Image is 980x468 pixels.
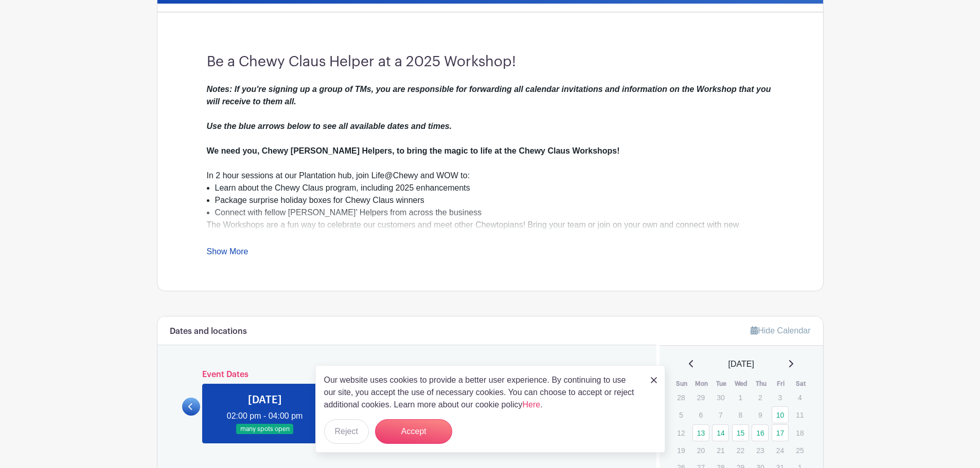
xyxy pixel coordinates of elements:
th: Sat [791,379,811,389]
li: Package surprise holiday boxes for Chewy Claus winners [215,194,774,207]
div: In 2 hour sessions at our Plantation hub, join Life@Chewy and WOW to: [207,170,774,182]
h6: Dates and locations [170,327,247,336]
a: 15 [732,424,749,441]
p: 30 [712,389,729,405]
p: 19 [672,442,689,458]
p: 4 [791,389,808,405]
th: Wed [732,379,752,389]
th: Sun [672,379,692,389]
li: Learn about the Chewy Claus program, including 2025 enhancements [215,182,774,194]
div: The Workshops are a fun way to celebrate our customers and meet other Chewtopians! Bring your tea... [207,219,774,305]
p: 11 [791,407,808,423]
strong: We need you, Chewy [PERSON_NAME] Helpers, to bring the magic to life at the Chewy Claus Workshops! [207,146,620,155]
p: 18 [791,425,808,441]
p: 5 [672,407,689,423]
p: 1 [732,389,749,405]
th: Mon [692,379,712,389]
a: 16 [752,424,769,441]
p: 12 [672,425,689,441]
a: 13 [692,424,709,441]
a: 14 [712,424,729,441]
th: Fri [771,379,791,389]
h6: Event Dates [200,370,614,380]
p: 23 [752,442,769,458]
a: 10 [772,406,789,423]
p: 25 [791,442,808,458]
p: 2 [752,389,769,405]
button: Accept [375,419,452,444]
em: Notes: If you're signing up a group of TMs, you are responsible for forwarding all calendar invit... [207,85,771,130]
th: Tue [711,379,732,389]
a: Show More [207,247,248,260]
a: Here [523,400,541,409]
a: Hide Calendar [751,326,810,335]
p: 9 [752,407,769,423]
img: close_button-5f87c8562297e5c2d7936805f587ecaba9071eb48480494691a3f1689db116b3.svg [651,377,657,383]
a: 17 [772,424,789,441]
p: 20 [692,442,709,458]
p: Our website uses cookies to provide a better user experience. By continuing to use our site, you ... [324,374,640,411]
span: [DATE] [728,358,754,370]
p: 8 [732,407,749,423]
p: 28 [672,389,689,405]
p: 21 [712,442,729,458]
h3: Be a Chewy Claus Helper at a 2025 Workshop! [207,53,774,71]
p: 7 [712,407,729,423]
p: 3 [772,389,789,405]
li: Connect with fellow [PERSON_NAME]’ Helpers from across the business [215,207,774,219]
p: 6 [692,407,709,423]
p: 24 [772,442,789,458]
p: 22 [732,442,749,458]
button: Reject [324,419,369,444]
p: 29 [692,389,709,405]
th: Thu [751,379,771,389]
